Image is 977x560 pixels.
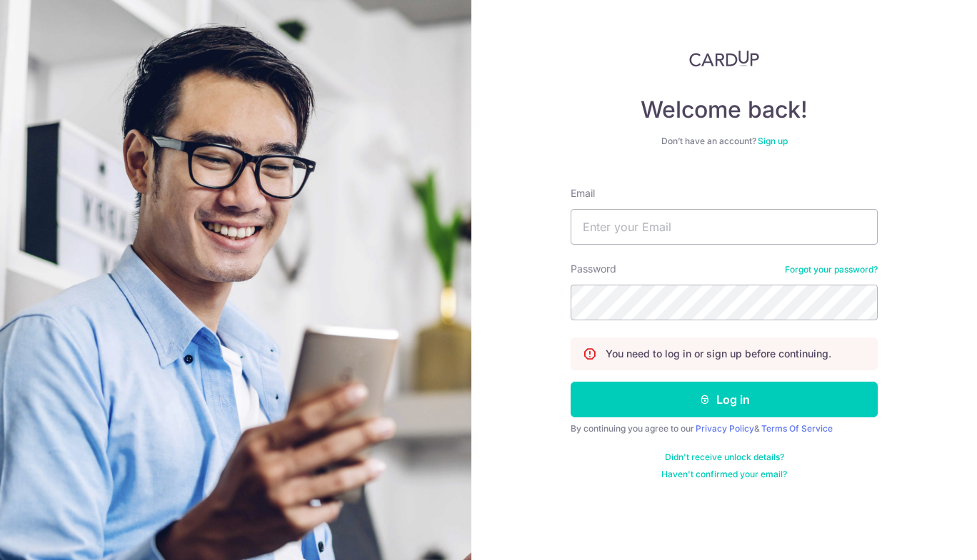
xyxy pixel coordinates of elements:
a: Didn't receive unlock details? [665,452,784,463]
label: Password [571,262,616,276]
img: CardUp Logo [689,50,759,67]
label: Email [571,186,595,200]
a: Haven't confirmed your email? [661,469,787,480]
input: Enter your Email [571,209,878,245]
p: You need to log in or sign up before continuing. [606,347,831,361]
div: By continuing you agree to our & [571,423,878,434]
div: Don’t have an account? [571,136,878,147]
a: Sign up [758,136,788,146]
button: Log in [571,382,878,417]
a: Forgot your password? [785,264,878,275]
h4: Welcome back! [571,96,878,124]
a: Privacy Policy [696,423,754,434]
a: Terms Of Service [761,423,833,434]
